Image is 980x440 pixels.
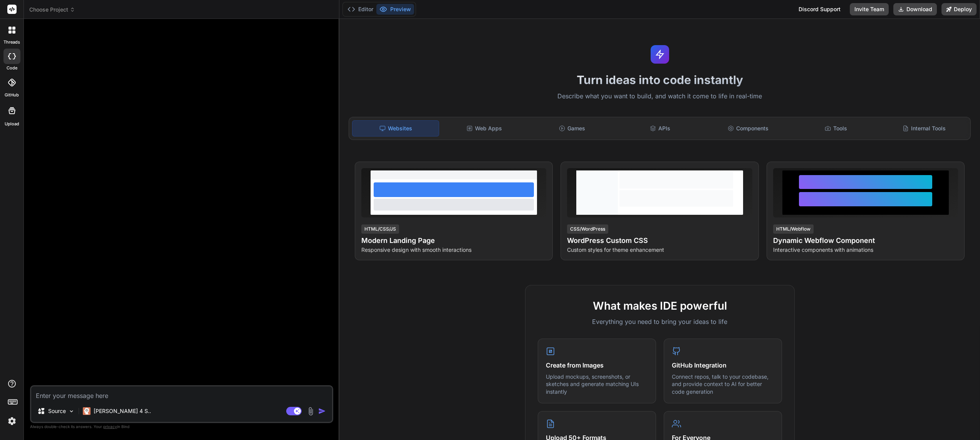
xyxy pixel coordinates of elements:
[7,65,17,71] label: code
[567,246,752,254] p: Custom styles for theme enhancement
[68,408,75,415] img: Pick Models
[94,407,151,415] p: [PERSON_NAME] 4 S..
[793,120,879,137] div: Tools
[773,224,814,234] div: HTML/Webflow
[352,120,439,137] div: Websites
[705,120,791,137] div: Components
[794,3,845,15] div: Discord Support
[83,407,91,415] img: Claude 4 Sonnet
[361,235,546,246] h4: Modern Landing Page
[5,121,19,127] label: Upload
[5,92,19,98] label: GitHub
[376,4,414,15] button: Preview
[567,235,752,246] h4: WordPress Custom CSS
[672,361,774,370] h4: GitHub Integration
[306,407,315,416] img: attachment
[441,120,527,137] div: Web Apps
[567,224,608,234] div: CSS/WordPress
[893,3,937,15] button: Download
[48,407,66,415] p: Source
[881,120,967,137] div: Internal Tools
[103,424,117,429] span: privacy
[672,373,774,396] p: Connect repos, talk to your codebase, and provide context to AI for better code generation
[344,4,376,15] button: Editor
[538,298,782,314] h2: What makes IDE powerful
[29,6,75,13] span: Choose Project
[773,235,958,246] h4: Dynamic Webflow Component
[30,423,333,430] p: Always double-check its answers. Your in Bind
[344,91,975,101] p: Describe what you want to build, and watch it come to life in real-time
[3,39,20,46] label: threads
[318,407,326,415] img: icon
[538,317,782,326] p: Everything you need to bring your ideas to life
[546,373,648,396] p: Upload mockups, screenshots, or sketches and generate matching UIs instantly
[5,415,18,428] img: settings
[850,3,889,15] button: Invite Team
[546,361,648,370] h4: Create from Images
[344,73,975,87] h1: Turn ideas into code instantly
[941,3,977,15] button: Deploy
[361,224,399,234] div: HTML/CSS/JS
[361,246,546,254] p: Responsive design with smooth interactions
[617,120,703,137] div: APIs
[773,246,958,254] p: Interactive components with animations
[529,120,615,137] div: Games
